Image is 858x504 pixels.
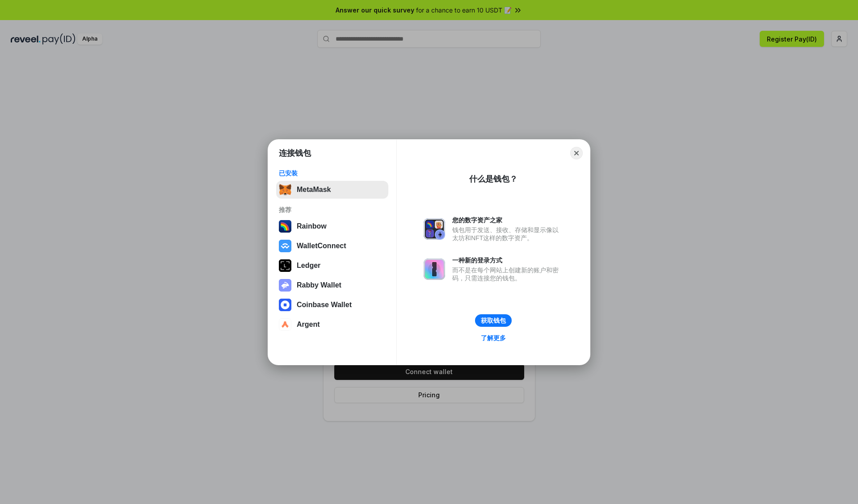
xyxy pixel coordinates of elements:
[297,301,352,309] div: Coinbase Wallet
[276,181,388,199] button: MetaMask
[279,318,291,331] img: svg+xml,%3Csvg%20width%3D%2228%22%20height%3D%2228%22%20viewBox%3D%220%200%2028%2028%22%20fill%3D...
[279,279,291,292] img: svg+xml,%3Csvg%20xmlns%3D%22http%3A%2F%2Fwww.w3.org%2F2000%2Fsvg%22%20fill%3D%22none%22%20viewBox...
[279,169,386,177] div: 已安装
[469,174,517,184] div: 什么是钱包？
[276,276,388,294] button: Rabby Wallet
[276,316,388,333] button: Argent
[424,218,445,240] img: svg+xml,%3Csvg%20xmlns%3D%22http%3A%2F%2Fwww.w3.org%2F2000%2Fsvg%22%20fill%3D%22none%22%20viewBox...
[279,299,291,311] img: svg+xml,%3Csvg%20width%3D%2228%22%20height%3D%2228%22%20viewBox%3D%220%200%2028%2028%22%20fill%3D...
[452,226,563,242] div: 钱包用于发送、接收、存储和显示像以太坊和NFT这样的数字资产。
[297,281,341,289] div: Rabby Wallet
[424,258,445,280] img: svg+xml,%3Csvg%20xmlns%3D%22http%3A%2F%2Fwww.w3.org%2F2000%2Fsvg%22%20fill%3D%22none%22%20viewBox...
[276,217,388,235] button: Rainbow
[481,334,506,342] div: 了解更多
[452,266,563,282] div: 而不是在每个网站上创建新的账户和密码，只需连接您的钱包。
[279,259,291,272] img: svg+xml,%3Csvg%20xmlns%3D%22http%3A%2F%2Fwww.w3.org%2F2000%2Fsvg%22%20width%3D%2228%22%20height%3...
[297,186,331,194] div: MetaMask
[276,257,388,275] button: Ledger
[297,262,320,270] div: Ledger
[279,183,291,196] img: svg+xml,%3Csvg%20fill%3D%22none%22%20height%3D%2233%22%20viewBox%3D%220%200%2035%2033%22%20width%...
[279,220,291,233] img: svg+xml,%3Csvg%20width%3D%22120%22%20height%3D%22120%22%20viewBox%3D%220%200%20120%20120%22%20fil...
[297,321,320,329] div: Argent
[276,296,388,314] button: Coinbase Wallet
[481,317,506,325] div: 获取钱包
[279,240,291,252] img: svg+xml,%3Csvg%20width%3D%2228%22%20height%3D%2228%22%20viewBox%3D%220%200%2028%2028%22%20fill%3D...
[297,222,327,230] div: Rainbow
[475,314,512,327] button: 获取钱包
[279,206,386,214] div: 推荐
[452,256,563,264] div: 一种新的登录方式
[475,332,511,344] a: 了解更多
[570,147,583,159] button: Close
[452,216,563,224] div: 您的数字资产之家
[279,148,311,158] h1: 连接钱包
[297,242,346,250] div: WalletConnect
[276,237,388,255] button: WalletConnect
